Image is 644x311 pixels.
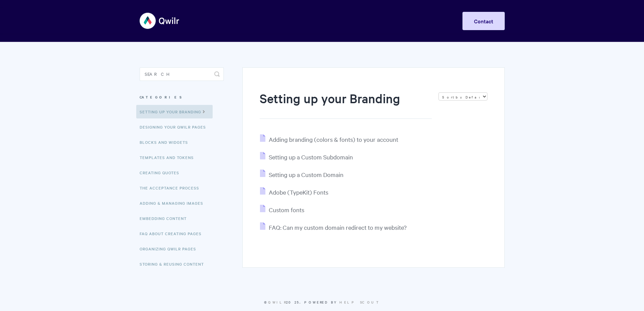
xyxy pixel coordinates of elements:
[260,90,431,119] h1: Setting up your Branding
[140,299,505,305] p: © 2025.
[260,135,398,143] a: Adding branding (colors & fonts) to your account
[269,135,398,143] span: Adding branding (colors & fonts) to your account
[140,227,207,240] a: FAQ About Creating Pages
[304,299,380,305] span: Powered by
[140,181,204,195] a: The Acceptance Process
[260,223,407,231] a: FAQ: Can my custom domain redirect to my website?
[140,166,184,179] a: Creating Quotes
[140,8,180,34] img: Qwilr Help Center
[339,299,380,305] a: Help Scout
[140,120,211,134] a: Designing Your Qwilr Pages
[260,171,343,178] a: Setting up a Custom Domain
[462,12,505,30] a: Contact
[140,135,193,149] a: Blocks and Widgets
[260,206,304,214] a: Custom fonts
[260,153,353,161] a: Setting up a Custom Subdomain
[140,151,199,164] a: Templates and Tokens
[140,67,224,81] input: Search
[136,105,213,118] a: Setting up your Branding
[140,257,209,271] a: Storing & Reusing Content
[269,188,328,196] span: Adobe (TypeKit) Fonts
[260,188,328,196] a: Adobe (TypeKit) Fonts
[269,153,353,161] span: Setting up a Custom Subdomain
[140,242,201,256] a: Organizing Qwilr Pages
[140,212,192,225] a: Embedding Content
[269,171,343,178] span: Setting up a Custom Domain
[269,223,407,231] span: FAQ: Can my custom domain redirect to my website?
[140,196,208,210] a: Adding & Managing Images
[268,299,286,305] a: Qwilr
[140,91,224,103] h3: Categories
[438,92,487,101] select: Page reloads on selection
[269,206,304,214] span: Custom fonts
